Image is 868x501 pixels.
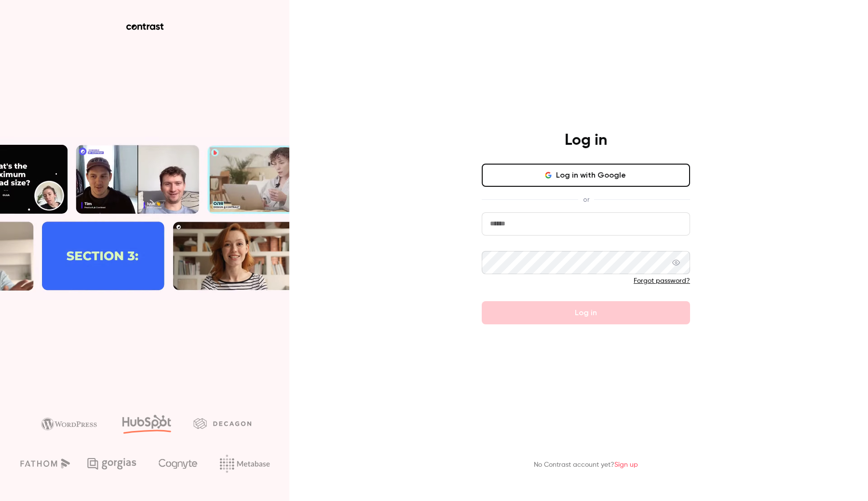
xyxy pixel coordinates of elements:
a: Forgot password? [634,278,690,284]
a: Sign up [614,461,638,468]
h4: Log in [565,131,607,150]
button: Log in with Google [482,164,690,187]
img: decagon [193,418,251,429]
span: or [578,195,594,205]
p: No Contrast account yet? [534,460,638,470]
